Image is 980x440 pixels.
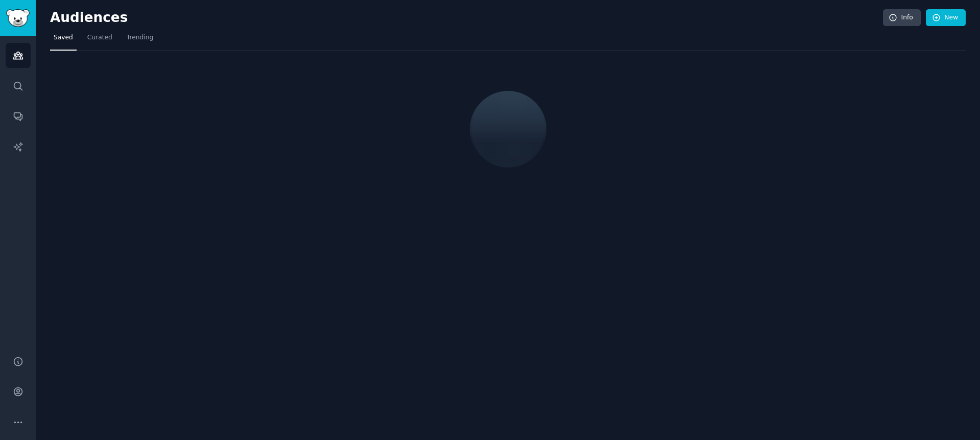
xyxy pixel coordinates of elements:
[87,33,112,42] span: Curated
[926,9,966,27] a: New
[6,9,30,27] img: GummySearch logo
[883,9,921,27] a: Info
[123,30,157,51] a: Trending
[50,10,883,26] h2: Audiences
[84,30,116,51] a: Curated
[54,33,73,42] span: Saved
[127,33,153,42] span: Trending
[50,30,77,51] a: Saved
